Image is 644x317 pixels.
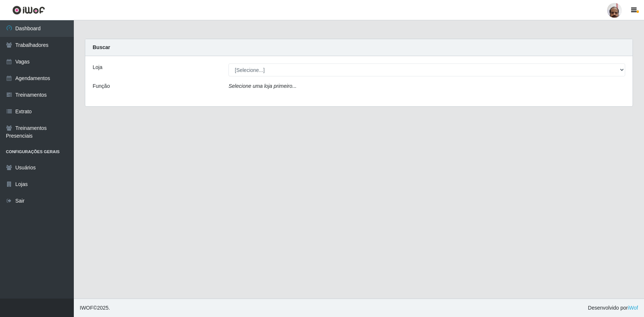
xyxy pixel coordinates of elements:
[93,82,110,90] label: Função
[80,304,110,312] span: © 2025 .
[12,6,45,15] img: CoreUI Logo
[93,63,102,71] label: Loja
[628,305,638,311] a: iWof
[228,83,296,89] i: Selecione uma loja primeiro...
[588,304,638,312] span: Desenvolvido por
[80,305,93,311] span: IWOF
[93,44,110,50] strong: Buscar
